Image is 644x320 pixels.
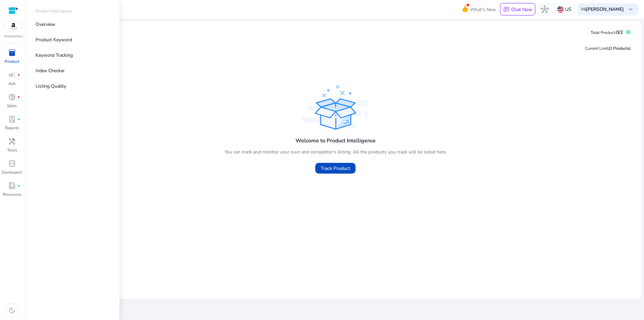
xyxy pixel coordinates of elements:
span: fiber_manual_record [17,96,20,98]
p: Sales [7,103,17,109]
p: Overview [36,21,55,28]
span: lab_profile [8,115,16,123]
p: Hi [581,7,624,12]
p: Ads [8,81,16,87]
span: keyboard_arrow_down [627,5,635,13]
p: Product [5,58,19,64]
p: You can track and monitor your own and competitor’s listing. All the products you track will be l... [224,148,447,155]
span: fiber_manual_record [17,74,20,76]
span: What's New [470,4,496,15]
img: us.svg [557,6,564,13]
b: [PERSON_NAME] [586,6,624,12]
span: Track Product [321,165,350,172]
p: US [565,3,572,15]
p: Resources [3,191,21,197]
img: amazon.svg [4,21,22,31]
p: Index Checker [36,67,65,74]
p: Reports [5,125,19,131]
span: (2 Products [608,46,630,51]
span: hub [541,5,549,13]
button: hub [538,3,551,16]
p: Keyword Tracking [36,52,73,59]
span: code_blocks [8,159,16,168]
button: chatChat Now [500,3,535,16]
span: fiber_manual_record [17,118,20,121]
img: track_product.svg [302,85,369,130]
span: handyman [8,137,16,145]
div: Current Limit ) [585,45,631,51]
p: Marketplace [4,34,23,39]
span: dark_mode [8,306,16,314]
h4: Welcome to Product Intelligence [296,138,376,144]
p: Listing Quality [36,83,66,90]
span: inventory_2 [8,49,16,57]
span: donut_small [8,93,16,101]
span: book_4 [8,182,16,190]
p: Developers [2,169,22,175]
span: fiber_manual_record [17,184,20,187]
span: 0/2 [616,29,623,36]
p: Tools [7,147,17,153]
p: Product Intelligence [36,8,72,14]
p: Product Keyword [36,36,72,43]
span: chat [503,6,510,13]
span: campaign [8,71,16,79]
span: Total Product: [591,30,616,35]
p: Chat Now [511,6,532,13]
